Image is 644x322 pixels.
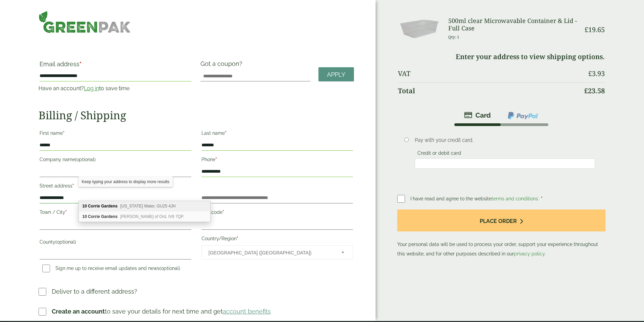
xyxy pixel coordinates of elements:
b: Corrie [88,204,100,208]
h2: Billing / Shipping [39,109,354,122]
input: Sign me up to receive email updates and news(optional) [42,265,50,272]
abbr: required [79,60,81,68]
span: £ [585,25,588,34]
p: Your personal data will be used to process your order, support your experience throughout this we... [397,209,605,258]
label: Street address [40,181,191,193]
button: Place order [397,209,605,231]
label: Country/Region [201,234,353,245]
a: Log in [84,85,99,92]
a: Apply [318,67,354,82]
abbr: required [222,209,224,215]
img: stripe.png [464,111,491,119]
label: Postcode [201,207,353,219]
abbr: required [63,130,65,136]
label: Company name [40,155,191,166]
label: Email address [40,61,191,71]
b: Corrie [88,214,100,219]
td: Enter your address to view shipping options. [398,49,604,65]
span: (optional) [75,157,96,162]
span: £ [588,69,592,78]
small: Qty: 1 [448,34,459,40]
label: Town / City [40,207,191,219]
label: County [40,237,191,249]
abbr: required [541,196,543,201]
span: [US_STATE] Water, GU25 4JH [120,204,176,208]
a: account benefits [223,308,271,315]
th: VAT [398,66,579,82]
p: to save your details for next time and get [52,307,271,316]
h3: 500ml clear Microwavable Container & Lid - Full Case [448,17,579,32]
span: I have read and agree to the website [410,196,540,201]
label: First name [40,128,191,140]
img: ppcp-gateway.png [507,111,539,120]
bdi: 19.65 [585,25,605,34]
abbr: required [65,209,67,215]
bdi: 3.93 [588,69,605,78]
abbr: required [237,236,238,241]
abbr: required [72,183,74,189]
abbr: required [215,157,217,162]
span: Apply [327,71,345,78]
span: [PERSON_NAME] of Ord, IV6 7QP [120,214,184,219]
p: Pay with your credit card. [415,137,595,144]
div: 10 Corrie Gardens [79,201,210,212]
span: Country/Region [201,245,353,259]
span: (optional) [160,266,180,271]
b: 10 [82,204,87,208]
label: Got a coupon? [200,60,245,71]
b: 10 [82,214,87,219]
div: 10 Corrie Gardens [79,212,210,222]
label: Sign me up to receive email updates and news [40,266,183,273]
span: (optional) [55,239,76,245]
div: Keep typing your address to display more results [78,177,173,187]
p: Deliver to a different address? [52,287,137,296]
label: Last name [201,128,353,140]
span: United Kingdom (UK) [209,246,332,260]
p: Have an account? to save time [39,84,192,93]
a: terms and conditions [492,196,538,201]
img: GreenPak Supplies [39,11,131,33]
label: Phone [201,155,353,166]
label: Credit or debit card [415,150,464,158]
bdi: 23.58 [584,86,605,95]
a: privacy policy [514,251,545,256]
strong: Create an account [52,308,105,315]
th: Total [398,82,579,99]
span: £ [584,86,588,95]
abbr: required [225,130,226,136]
iframe: Secure card payment input frame [417,160,593,167]
b: Gardens [101,214,118,219]
b: Gardens [101,204,118,208]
